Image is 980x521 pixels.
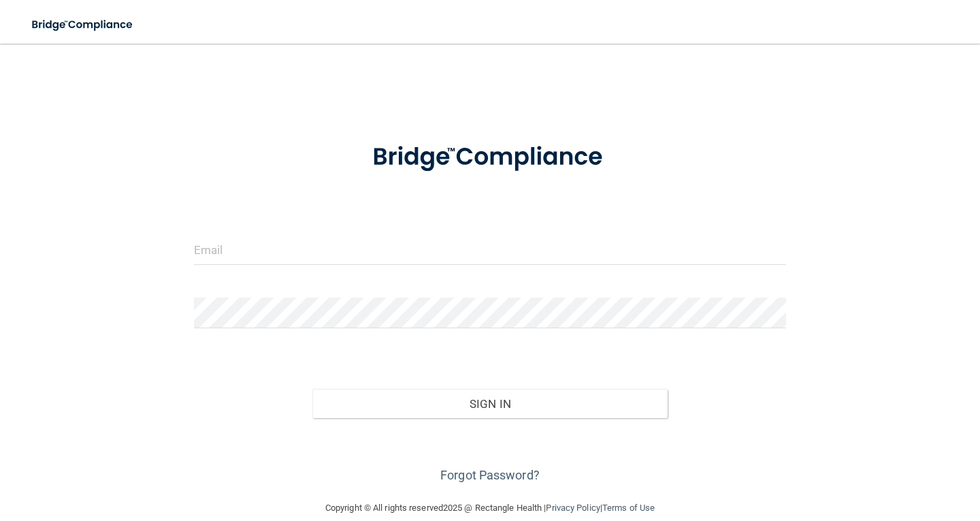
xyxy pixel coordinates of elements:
a: Terms of Use [602,503,655,513]
img: bridge_compliance_login_screen.278c3ca4.svg [20,11,146,39]
button: Sign In [312,389,668,419]
a: Privacy Policy [546,503,600,513]
a: Forgot Password? [440,468,540,482]
input: Email [194,234,786,265]
img: bridge_compliance_login_screen.278c3ca4.svg [347,125,633,189]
